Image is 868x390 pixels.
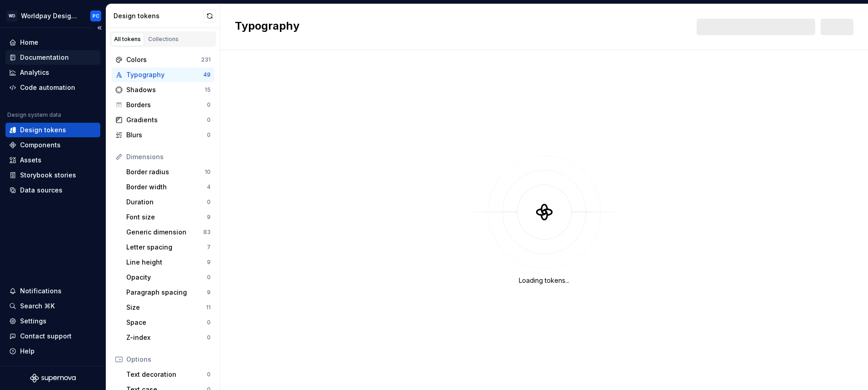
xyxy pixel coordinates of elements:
div: 7 [207,244,211,251]
a: Design tokens [5,123,100,137]
div: 9 [207,213,211,221]
div: Notifications [20,286,62,296]
div: Letter spacing [126,243,207,252]
div: Loading tokens... [519,276,569,285]
a: Text decoration0 [123,367,214,382]
div: 0 [207,371,211,378]
div: Design tokens [20,125,66,135]
div: 83 [203,229,211,236]
div: 10 [205,168,211,176]
div: Home [20,38,38,47]
div: PC [93,12,99,20]
div: Shadows [126,85,205,94]
div: 0 [207,101,211,109]
div: 0 [207,319,211,326]
div: Data sources [20,186,62,195]
div: Worldpay Design System [21,11,79,21]
div: Storybook stories [20,171,76,180]
div: Dimensions [126,152,211,161]
div: Z-index [126,333,207,342]
div: Duration [126,198,207,207]
div: Analytics [20,68,49,77]
div: 231 [201,56,211,63]
button: WDWorldpay Design SystemPC [2,6,104,26]
div: Typography [126,70,203,79]
div: WD [6,10,17,21]
div: Documentation [20,53,69,62]
div: Contact support [20,332,72,341]
a: Opacity0 [123,270,214,285]
div: Border radius [126,167,205,177]
a: Blurs0 [112,128,214,142]
a: Space0 [123,315,214,330]
div: Components [20,140,61,150]
button: Help [5,344,100,359]
div: Generic dimension [126,228,203,237]
div: Space [126,318,207,327]
div: 0 [207,131,211,139]
button: Search ⌘K [5,299,100,313]
button: Collapse sidebar [93,21,106,34]
div: Assets [20,156,41,165]
h2: Typography [235,19,300,35]
a: Paragraph spacing9 [123,285,214,300]
a: Documentation [5,50,100,65]
button: Notifications [5,284,100,298]
a: Letter spacing7 [123,240,214,255]
a: Line height9 [123,255,214,270]
a: Generic dimension83 [123,225,214,239]
div: Design tokens [114,11,203,21]
div: Paragraph spacing [126,288,207,297]
a: Assets [5,153,100,167]
div: Text decoration [126,370,207,379]
div: Options [126,355,211,364]
a: Colors231 [112,52,214,67]
a: Border width4 [123,180,214,194]
a: Borders0 [112,98,214,112]
div: 0 [207,198,211,206]
div: All tokens [114,36,141,43]
a: Data sources [5,183,100,198]
div: 4 [207,183,211,191]
a: Analytics [5,65,100,80]
a: Components [5,138,100,152]
button: Contact support [5,329,100,343]
a: Z-index0 [123,330,214,345]
div: Settings [20,317,46,326]
div: 0 [207,334,211,341]
div: Collections [148,36,179,43]
div: Search ⌘K [20,302,55,311]
div: 9 [207,289,211,296]
div: Design system data [7,111,61,119]
a: Font size9 [123,210,214,224]
div: Font size [126,213,207,222]
a: Settings [5,314,100,328]
a: Size11 [123,300,214,315]
div: Colors [126,55,201,64]
div: 9 [207,259,211,266]
svg: Supernova Logo [30,374,76,383]
div: 0 [207,274,211,281]
a: Border radius10 [123,165,214,179]
div: Border width [126,182,207,192]
div: Code automation [20,83,75,92]
div: Gradients [126,115,207,125]
div: 49 [203,71,211,78]
a: Code automation [5,80,100,95]
div: Size [126,303,206,312]
div: Help [20,347,35,356]
a: Storybook stories [5,168,100,182]
div: 15 [205,86,211,94]
a: Home [5,35,100,50]
a: Duration0 [123,195,214,209]
div: 0 [207,116,211,124]
div: Borders [126,100,207,109]
div: Blurs [126,130,207,140]
div: Line height [126,258,207,267]
a: Shadows15 [112,83,214,97]
a: Gradients0 [112,113,214,127]
div: 11 [206,304,211,311]
div: Opacity [126,273,207,282]
a: Typography49 [112,68,214,82]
